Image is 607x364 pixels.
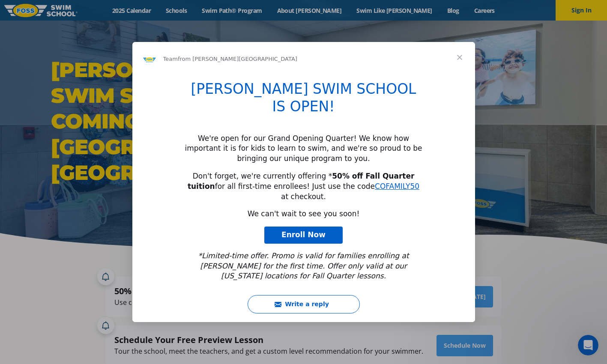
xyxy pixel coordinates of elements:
span: Enroll Now [281,230,326,239]
b: 50% off Fall Quarter tuition [188,172,414,191]
h1: [PERSON_NAME] SWIM SCHOOL IS OPEN! [185,81,423,121]
a: Enroll Now [264,227,343,244]
i: *Limited-time offer. Promo is valid for families enrolling at [PERSON_NAME] for the first time. O... [198,251,409,280]
a: COFAMILY50 [375,182,419,191]
div: We can't wait to see you soon! [185,209,423,219]
span: from [PERSON_NAME][GEOGRAPHIC_DATA] [178,56,297,62]
button: Write a reply [248,295,360,313]
div: Don't forget, we're currently offering * for all first-time enrollees! Just use the code at check... [185,171,423,202]
img: Profile image for Team [143,52,156,66]
span: Close [444,42,475,73]
div: We're open for our Grand Opening Quarter! We know how important it is for kids to learn to swim, ... [185,134,423,164]
span: Team [163,56,178,62]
